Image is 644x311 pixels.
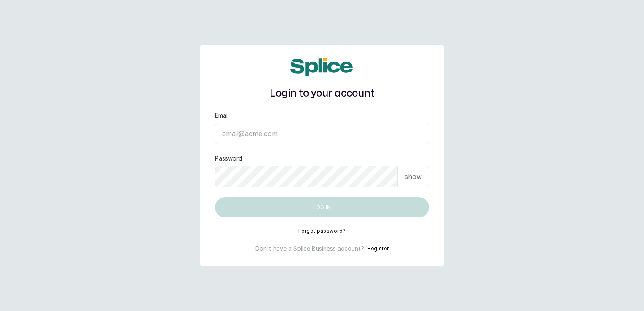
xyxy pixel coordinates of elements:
label: Password [215,154,242,163]
h1: Login to your account [215,86,429,101]
p: show [405,172,422,182]
label: Email [215,111,229,120]
button: Log in [215,197,429,217]
button: Forgot password? [298,228,346,234]
button: Register [368,244,389,253]
input: email@acme.com [215,123,429,144]
p: Don't have a Splice Business account? [255,244,364,253]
